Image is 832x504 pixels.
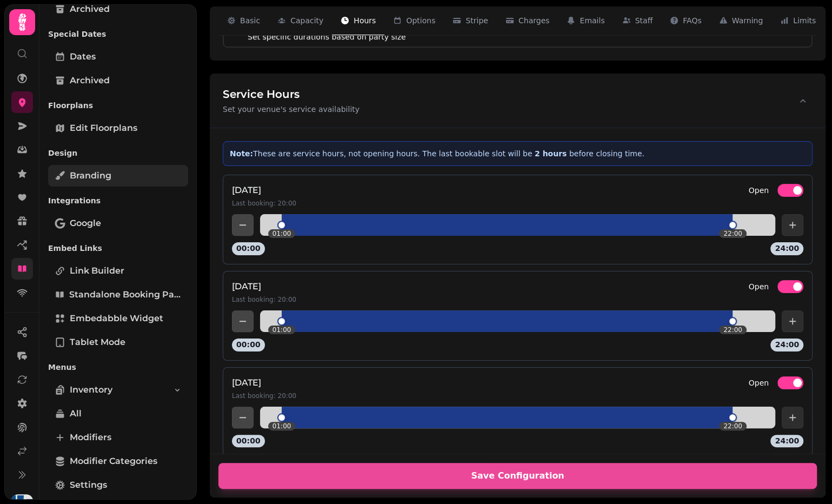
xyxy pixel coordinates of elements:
p: Special Dates [48,24,188,44]
span: Link Builder [70,264,124,277]
a: Archived [48,70,188,91]
span: Modifier Categories [70,455,157,468]
h4: [DATE] [232,184,296,197]
button: Add item [232,407,254,428]
button: Add item [782,407,803,428]
a: Dates [48,46,188,68]
button: Warning [710,6,772,36]
div: Set specific durations based on party size [248,31,406,42]
span: Stripe [465,15,488,26]
button: Limits [771,6,824,36]
span: Charges [518,15,550,26]
p: 00:00 [232,242,265,255]
button: Add item [782,214,803,236]
span: Inventory [70,383,112,396]
button: Save Configuration [218,463,817,489]
label: Open [749,376,769,389]
button: Emails [558,6,613,36]
span: Dates [70,50,96,63]
span: Basic [240,15,260,26]
span: Emails [580,15,604,26]
a: Standalone booking page [48,284,188,306]
span: Limits [793,15,816,26]
button: Add item [232,310,254,332]
button: Capacity [269,6,332,36]
h4: [DATE] [232,376,296,389]
p: These are service hours, not opening hours. The last bookable slot will be before closing time. [230,148,806,159]
label: Open [749,184,769,197]
h4: [DATE] [232,280,296,293]
button: Staff [614,6,662,36]
span: All [70,407,82,420]
a: Inventory [48,379,188,401]
span: 2 hours [535,149,567,158]
span: FAQs [683,15,701,26]
span: Settings [70,479,107,492]
button: Add item [782,310,803,332]
button: Add item [232,214,254,236]
span: Staff [635,15,653,26]
span: Edit Floorplans [70,122,137,135]
p: 24:00 [770,435,803,448]
p: 24:00 [770,242,803,255]
label: Open [749,280,769,293]
a: Link Builder [48,260,188,282]
button: Stripe [444,6,497,36]
span: Standalone booking page [69,288,182,301]
a: Branding [48,165,188,187]
span: Hours [354,15,376,26]
p: Menus [48,357,188,377]
a: Google [48,213,188,234]
a: Embedabble widget [48,308,188,329]
span: Google [70,217,101,230]
p: Floorplans [48,96,188,115]
span: Branding [70,169,111,182]
button: Options [384,6,444,36]
span: Tablet mode [70,336,125,349]
p: Last booking: 20:00 [232,199,296,208]
a: Modifiers [48,427,188,448]
h3: Service Hours [223,87,360,102]
span: Warning [732,15,763,26]
a: Settings [48,474,188,496]
button: FAQs [661,6,710,36]
a: Tablet mode [48,331,188,353]
p: Last booking: 20:00 [232,392,296,400]
span: Modifiers [70,431,111,444]
span: Save Configuration [231,472,804,480]
p: 24:00 [770,339,803,352]
p: Set your venue's service availability [223,104,360,115]
span: Capacity [290,15,323,26]
p: Last booking: 20:00 [232,295,296,304]
strong: Note: [230,149,253,158]
p: Design [48,143,188,163]
span: Archived [70,74,110,87]
a: Modifier Categories [48,450,188,472]
span: Archived [70,3,110,16]
button: Hours [332,6,384,36]
button: Basic [218,6,269,36]
button: Charges [497,6,558,36]
p: 00:00 [232,435,265,448]
span: Options [406,15,435,26]
p: Embed Links [48,238,188,258]
p: Integrations [48,191,188,210]
p: 00:00 [232,339,265,352]
a: All [48,403,188,425]
span: Embedabble widget [70,312,163,325]
a: Edit Floorplans [48,117,188,139]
